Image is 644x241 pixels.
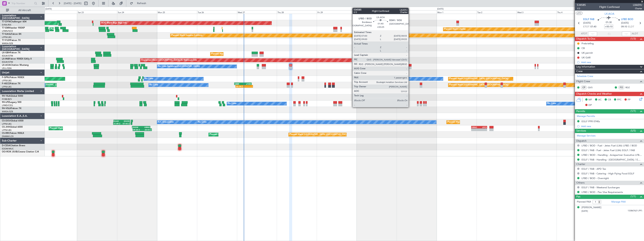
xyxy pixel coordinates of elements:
[582,158,642,161] a: EGLF / FAB - Handling - [GEOGRAPHIC_DATA] / EGLF / FAB
[582,167,606,170] a: EGLF / FAB - APD Tax
[2,58,9,60] span: LX-INB
[449,82,508,88] div: Planned Maint [GEOGRAPHIC_DATA] ([GEOGRAPHIC_DATA])
[577,7,586,10] span: 1/2
[588,32,597,36] input: --:--
[114,120,122,122] div: KLAX
[2,54,13,57] a: EDLW/DTM
[617,98,621,102] span: FFC
[397,10,437,14] div: Sun 31
[437,8,444,11] div: [DATE]
[583,25,589,29] span: ETOT
[444,26,466,32] div: Planned Maint Chester
[582,206,601,209] div: [PERSON_NAME]
[37,10,77,14] div: Fri 22
[145,76,153,82] div: No Crew
[448,119,507,125] div: Planned Maint [GEOGRAPHIC_DATA] ([GEOGRAPHIC_DATA])
[122,122,129,125] div: 07:43 Z
[583,21,591,25] span: [DATE]
[588,103,592,107] span: DP
[2,132,10,134] span: CS-RRC
[2,101,21,103] a: 9H-LPZLegacy 500
[171,33,202,38] div: Planned Maint Geneva (Cointrin)
[583,18,594,21] span: EGLF FAB
[132,126,141,128] div: EGGW
[2,67,12,70] a: LELL/QSA
[2,79,12,82] a: LFPB/LBG
[2,52,20,54] a: LX-GBHFalcon 7X
[114,122,121,125] div: 21:49 Z
[2,76,24,79] a: F-GPNJFalcon 900EX
[122,120,130,122] div: EGGW
[590,25,596,29] span: 07:40
[2,42,13,45] a: WMSA/SZB
[582,42,594,45] div: Prebriefing
[317,10,357,14] div: Fri 29
[2,95,23,97] a: 9H-YAAGlobal 5000
[2,120,11,122] span: CS-DOU
[576,109,585,114] span: Permits
[2,23,11,26] a: EVRA/RIX
[2,39,10,41] span: T7-PJ29
[2,132,24,134] a: CS-RRCFalcon 900LX
[244,85,253,87] div: -
[128,0,151,6] button: Refresh
[25,82,84,88] div: Planned Maint [GEOGRAPHIC_DATA] ([GEOGRAPHIC_DATA])
[547,101,556,106] div: No Crew
[2,110,13,113] a: WMSA/SZB
[576,65,595,69] span: Leg Information
[2,39,21,41] a: T7-PJ29Falcon 7X
[2,145,10,147] span: D-CESA
[77,10,117,14] div: Sat 23
[633,7,642,10] span: Charter
[142,129,151,131] div: 20:55 Z
[582,144,637,147] a: LFBD / BOD - Fuel - Jetex Fuel (LXA) LFBD / BOD
[2,151,18,153] span: OO-ROK (SUB)
[2,21,10,23] span: T7-DYN
[277,10,317,14] div: Thu 28
[157,10,197,14] div: Mon 25
[228,101,236,106] div: No Crew
[2,151,39,153] a: OO-ROK (SUB)Cessna Citation CJ4
[628,25,634,29] span: ELDT
[357,10,397,14] div: Sat 30
[45,8,52,11] div: [DATE]
[243,83,251,85] div: LFMN
[477,10,517,14] div: Tue 2
[2,27,25,29] a: T7-EMIHawker 900XP
[2,52,10,54] span: LX-GBH
[198,119,207,125] div: No Crew
[211,51,253,57] div: Planned Maint Nice ([GEOGRAPHIC_DATA])
[2,107,21,110] a: 9H-VSLKFalcon 7X
[51,26,72,32] div: Planned Maint Chester
[2,98,12,101] a: FCBB/BZV
[576,139,587,143] span: Dispatch
[581,61,642,64] div: Add new
[582,153,642,157] a: LFBD / BOD - Handling - Aviapartner Executive LFBD****MYhandling*** / BOD
[577,114,595,118] a: Manage Permits
[581,32,587,36] span: ATOT
[582,51,593,54] div: UK permit
[630,109,636,113] span: (1/1)
[618,85,624,90] div: FO
[197,10,237,14] div: Tue 26
[449,76,508,82] div: Planned Maint [GEOGRAPHIC_DATA] ([GEOGRAPHIC_DATA])
[582,47,585,50] div: CB
[2,104,13,107] a: LFMD/CEQ
[472,129,479,131] div: -
[2,64,11,66] span: LX-AOA
[606,21,612,24] span: 01:30
[581,85,587,90] div: CP
[577,75,593,78] a: Schedule Crew
[630,194,636,198] span: (1/1)
[150,82,158,88] div: No Crew
[134,2,150,5] span: Refresh
[2,83,20,85] a: F-HECDFalcon 7X
[437,10,477,14] div: Mon 1
[576,129,586,133] span: Services
[582,177,609,180] a: LFBD / BOD - Overnight
[2,76,10,79] span: F-GPNJ
[2,36,12,39] a: LFPB/LBG
[133,129,142,131] div: 09:30 Z
[158,64,200,69] div: No Crew Barcelona ([GEOGRAPHIC_DATA])
[235,83,243,85] div: SBBR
